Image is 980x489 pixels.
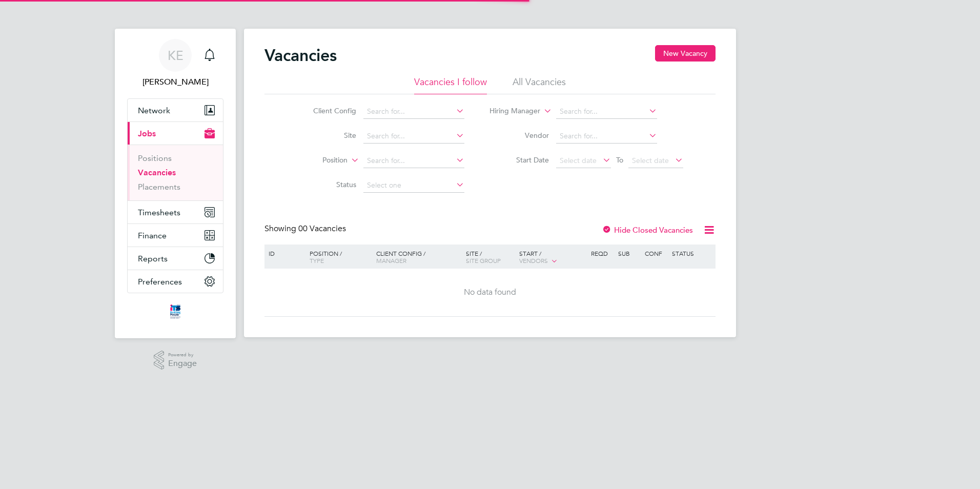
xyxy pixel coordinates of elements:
input: Search for... [363,154,464,168]
button: Network [128,99,223,121]
input: Search for... [556,129,657,144]
li: All Vacancies [513,76,566,94]
div: Status [669,244,714,262]
div: Sub [616,244,642,262]
label: Position [289,155,348,166]
span: Select date [560,156,597,165]
a: Vacancies [138,168,176,177]
button: Preferences [128,270,223,293]
span: Manager [376,256,406,264]
span: KE [168,49,183,62]
span: Vendors [519,256,548,264]
a: Positions [138,153,172,163]
div: Conf [642,244,669,262]
div: Start / [517,244,588,270]
span: Type [310,256,324,264]
a: Placements [138,182,180,192]
li: Vacancies I follow [414,76,487,94]
span: Engage [168,359,197,368]
div: Reqd [588,244,615,262]
input: Select one [363,178,464,193]
div: Site / [463,244,517,269]
span: Reports [138,254,168,263]
a: Go to home page [127,303,223,320]
span: Select date [632,156,669,165]
input: Search for... [363,105,464,119]
img: itsconstruction-logo-retina.png [168,303,182,320]
button: Jobs [128,122,223,145]
span: 00 Vacancies [298,223,346,234]
span: Finance [138,231,167,240]
div: Showing [264,223,348,234]
button: Timesheets [128,201,223,223]
div: No data found [266,287,714,298]
label: Hide Closed Vacancies [602,225,693,235]
span: Kelly Elkins [127,76,223,88]
div: ID [266,244,302,262]
label: Hiring Manager [481,106,540,116]
input: Search for... [556,105,657,119]
label: Vendor [490,131,549,140]
label: Start Date [490,155,549,165]
a: Powered byEngage [154,351,197,370]
span: Timesheets [138,208,180,217]
div: Position / [302,244,374,269]
span: Jobs [138,129,156,138]
label: Site [297,131,356,140]
button: Reports [128,247,223,270]
div: Client Config / [374,244,463,269]
span: Preferences [138,277,182,287]
label: Client Config [297,106,356,115]
h2: Vacancies [264,45,337,66]
button: New Vacancy [655,45,716,62]
input: Search for... [363,129,464,144]
button: Finance [128,224,223,247]
label: Status [297,180,356,189]
div: Jobs [128,145,223,200]
span: Site Group [466,256,501,264]
span: Network [138,106,170,115]
span: Powered by [168,351,197,359]
span: To [613,153,626,167]
nav: Main navigation [115,29,236,338]
a: KE[PERSON_NAME] [127,39,223,88]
